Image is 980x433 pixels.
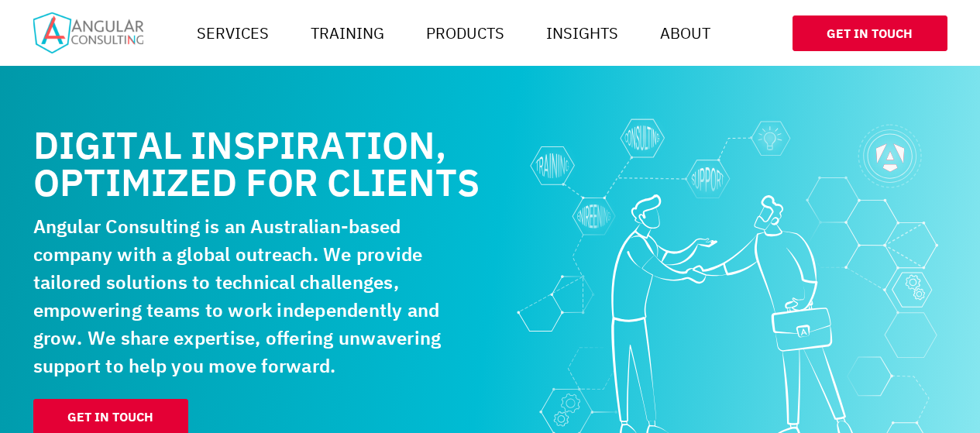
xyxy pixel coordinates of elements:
a: Services [191,18,275,49]
a: Get In Touch [793,15,947,51]
a: Products [420,18,511,49]
h1: Digital inspiration, optimized for clients [33,126,483,201]
img: Home [33,12,143,53]
a: About [654,18,717,49]
p: Angular Consulting is an Australian-based company with a global outreach. We provide tailored sol... [33,212,483,380]
a: Training [304,18,390,49]
a: Insights [540,18,624,49]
